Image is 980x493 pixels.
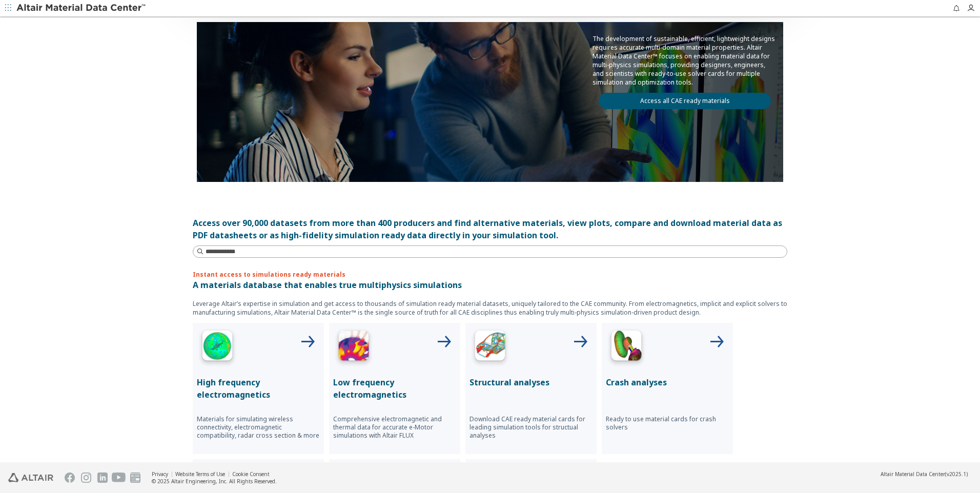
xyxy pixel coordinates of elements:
p: Download CAE ready material cards for leading simulation tools for structual analyses [469,415,593,440]
div: © 2025 Altair Engineering, Inc. All Rights Reserved. [152,478,277,485]
a: Privacy [152,470,168,478]
img: Crash Analyses Icon [606,327,647,368]
img: Structural Analyses Icon [469,327,511,368]
p: Structural analyses [469,376,593,388]
a: Website Terms of Use [175,470,225,478]
img: Altair Engineering [8,473,53,482]
p: Crash analyses [606,376,729,388]
p: A materials database that enables true multiphysics simulations [193,279,787,291]
button: Structural Analyses IconStructural analysesDownload CAE ready material cards for leading simulati... [465,323,597,454]
div: (v2025.1) [881,470,968,478]
a: Access all CAE ready materials [599,93,771,109]
p: Low frequency electromagnetics [333,376,456,401]
p: Ready to use material cards for crash solvers [606,415,729,432]
p: Instant access to simulations ready materials [193,270,787,279]
div: Access over 90,000 datasets from more than 400 producers and find alternative materials, view plo... [193,217,787,241]
p: Comprehensive electromagnetic and thermal data for accurate e-Motor simulations with Altair FLUX [333,415,456,440]
img: Low Frequency Icon [333,327,374,368]
button: Low Frequency IconLow frequency electromagneticsComprehensive electromagnetic and thermal data fo... [329,323,460,454]
img: High Frequency Icon [197,327,238,368]
img: Altair Material Data Center [16,3,147,13]
p: High frequency electromagnetics [197,376,320,401]
p: Leverage Altair’s expertise in simulation and get access to thousands of simulation ready materia... [193,299,787,317]
p: Materials for simulating wireless connectivity, electromagnetic compatibility, radar cross sectio... [197,415,320,440]
button: Crash Analyses IconCrash analysesReady to use material cards for crash solvers [602,323,733,454]
a: Cookie Consent [232,470,270,478]
span: Altair Material Data Center [881,470,945,478]
p: The development of sustainable, efficient, lightweight designs requires accurate multi-domain mat... [593,34,777,87]
button: High Frequency IconHigh frequency electromagneticsMaterials for simulating wireless connectivity,... [193,323,324,454]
